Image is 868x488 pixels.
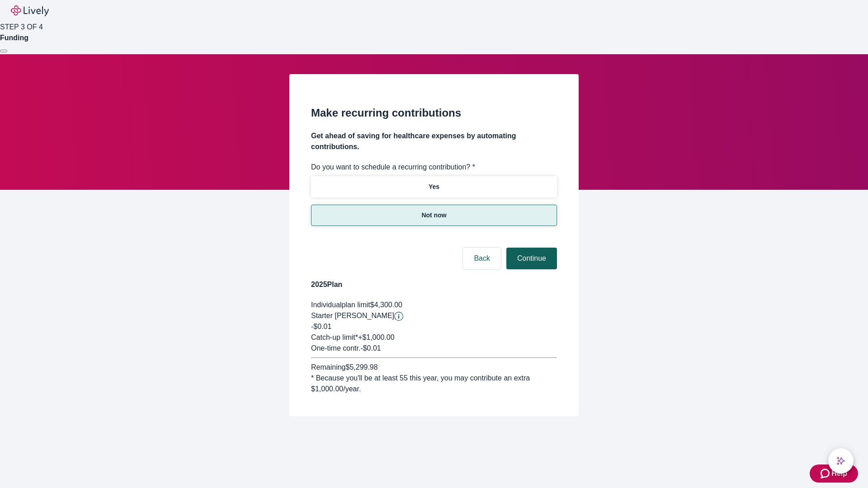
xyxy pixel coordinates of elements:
span: Individual plan limit [311,301,370,309]
p: Yes [429,182,439,192]
span: Starter [PERSON_NAME] [311,312,394,319]
button: Lively will contribute $0.01 to establish your account [394,312,403,321]
button: Back [463,248,501,269]
svg: Lively AI Assistant [836,456,845,465]
button: Continue [506,248,557,269]
svg: Zendesk support icon [821,468,831,479]
button: chat [828,448,854,474]
div: * Because you'll be at least 55 this year, you may contribute an extra $1,000.00 /year. [311,373,557,394]
h2: Make recurring contributions [311,105,557,121]
h4: 2025 Plan [311,279,557,290]
button: Zendesk support iconHelp [810,465,858,483]
span: - $0.01 [360,344,381,352]
span: $4,300.00 [370,301,402,309]
span: One-time contr. [311,344,360,352]
h4: Get ahead of saving for healthcare expenses by automating contributions. [311,131,557,152]
img: Lively [11,5,49,16]
span: Remaining [311,363,345,371]
span: $5,299.98 [345,363,377,371]
span: + $1,000.00 [358,333,395,341]
button: Yes [311,176,557,197]
span: Help [831,468,847,479]
p: Not now [421,211,446,220]
button: Not now [311,205,557,226]
span: Catch-up limit* [311,333,358,341]
label: Do you want to schedule a recurring contribution? * [311,162,475,173]
svg: Starter penny details [394,312,403,321]
span: -$0.01 [311,323,331,330]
